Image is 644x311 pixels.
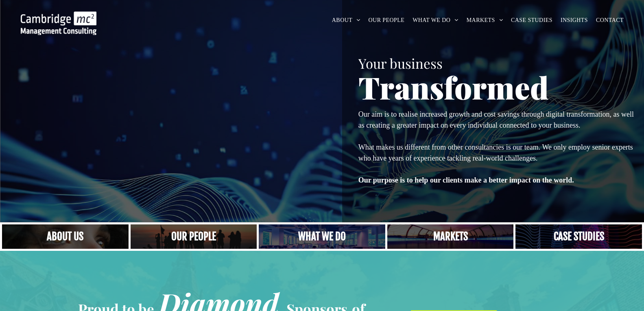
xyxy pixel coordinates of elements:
span: What makes us different from other consultancies is our team. We only employ senior experts who h... [358,143,633,162]
a: CONTACT [592,14,628,26]
img: Go to Homepage [21,11,96,35]
a: A yoga teacher lifting his whole body off the ground in the peacock pose [259,224,385,249]
span: Our aim is to realise increased growth and cost savings through digital transformation, as well a... [358,110,634,129]
a: A crowd in silhouette at sunset, on a rise or lookout point [131,224,257,249]
a: MARKETS [463,14,507,26]
strong: Our purpose is to help our clients make a better impact on the world. [358,176,574,184]
a: OUR PEOPLE [365,14,409,26]
a: WHAT WE DO [408,14,463,26]
a: INSIGHTS [557,14,592,26]
a: CASE STUDIES [507,14,557,26]
a: Close up of woman's face, centered on her eyes [2,224,129,249]
a: ABOUT [328,14,365,26]
span: Your business [358,54,443,72]
span: Transformed [358,67,549,107]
